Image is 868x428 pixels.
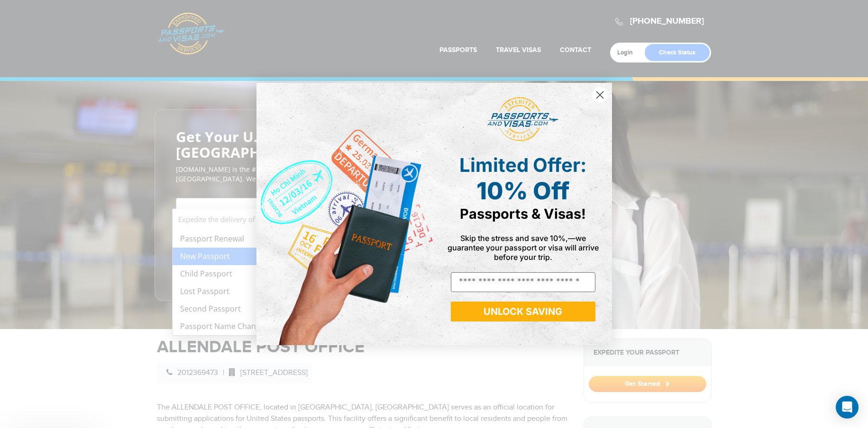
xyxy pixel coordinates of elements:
span: Limited Offer: [459,153,586,177]
img: de9cda0d-0715-46ca-9a25-073762a91ba7.png [256,83,434,345]
span: Skip the stress and save 10%,—we guarantee your passport or visa will arrive before your trip. [448,233,599,262]
div: Open Intercom Messenger [836,396,859,419]
span: 10% Off [476,177,569,205]
button: UNLOCK SAVING [451,302,595,321]
img: passports and visas [487,97,558,142]
button: Close dialog [592,87,608,103]
span: Passports & Visas! [460,205,586,222]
